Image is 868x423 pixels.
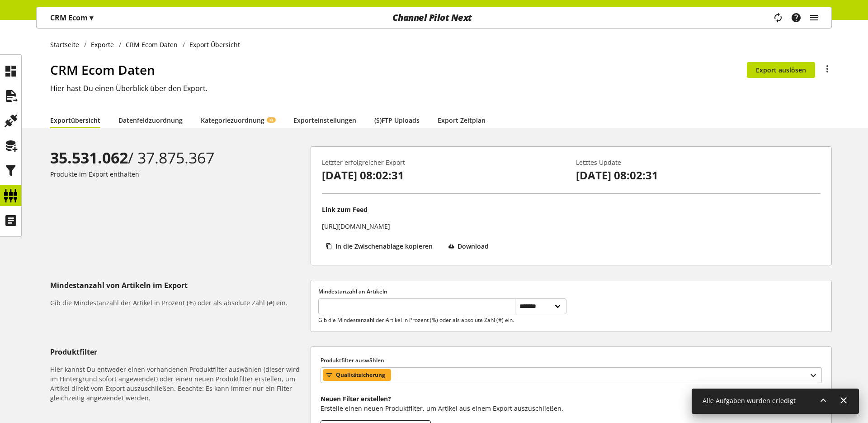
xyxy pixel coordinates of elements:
a: Exportübersicht [50,115,100,125]
b: Neuen Filter erstellen? [321,394,391,403]
a: Datenfeldzuordnung [118,115,183,125]
button: Download [444,238,497,254]
p: Letzter erfolgreicher Export [322,158,566,167]
span: Qualitätsicherung [336,370,385,380]
label: Mindestanzahl an Artikeln [318,288,566,296]
h6: Hier kannst Du entweder einen vorhandenen Produktfilter auswählen (dieser wird im Hintergrund sof... [50,365,307,403]
h6: Gib die Mindestanzahl der Artikel in Prozent (%) oder als absolute Zahl (#) ein. [50,298,307,308]
p: [URL][DOMAIN_NAME] [322,221,390,231]
span: Startseite [50,40,79,49]
nav: main navigation [36,7,832,29]
p: Erstelle einen neuen Produktfilter, um Artikel aus einem Export auszuschließen. [321,404,822,413]
span: Exporte [91,40,114,49]
a: Exporteinstellungen [293,115,356,125]
span: Alle Aufgaben wurden erledigt [703,396,796,405]
div: / 37.875.367 [50,146,307,169]
span: ▾ [90,13,93,23]
span: Export auslösen [756,65,806,75]
button: In die Zwischenablage kopieren [322,238,441,254]
p: Letztes Update [576,158,821,167]
button: Export auslösen [747,62,815,78]
span: KI [269,117,273,123]
b: 35.531.062 [50,147,128,168]
a: Exporte [86,40,119,49]
p: [DATE] 08:02:31 [576,167,821,183]
label: Produktfilter auswählen [321,356,822,365]
p: Link zum Feed [322,205,368,214]
p: Gib die Mindestanzahl der Artikel in Prozent (%) oder als absolute Zahl (#) ein. [318,316,514,324]
a: Download [444,238,497,257]
h5: Mindestanzahl von Artikeln im Export [50,280,307,291]
h5: Produktfilter [50,346,307,357]
p: Produkte im Export enthalten [50,169,307,179]
a: Startseite [50,40,84,49]
p: CRM Ecom [50,12,93,23]
a: Export Zeitplan [438,115,486,125]
a: KategoriezuordnungKI [201,115,275,125]
span: Download [458,241,489,251]
h1: CRM Ecom Daten [50,60,747,79]
span: In die Zwischenablage kopieren [335,241,433,251]
a: (S)FTP Uploads [374,115,420,125]
p: [DATE] 08:02:31 [322,167,566,183]
h2: Hier hast Du einen Überblick über den Export. [50,83,832,94]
